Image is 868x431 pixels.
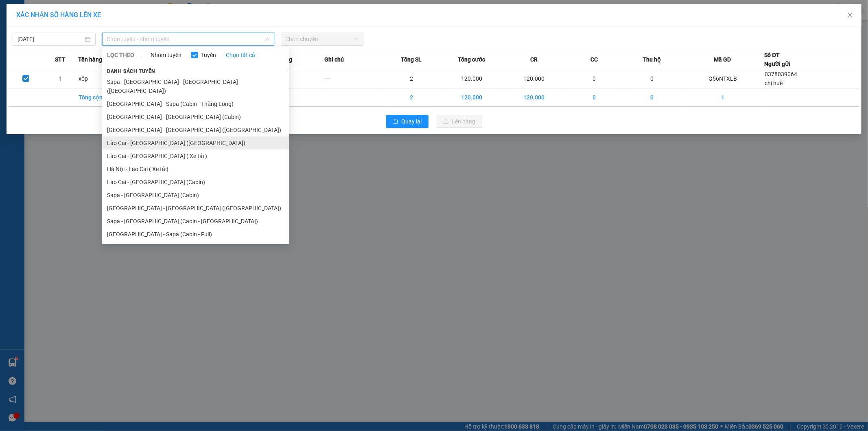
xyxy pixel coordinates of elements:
td: --- [267,69,324,88]
span: Tuyến [198,51,219,59]
td: 120.000 [503,88,566,107]
td: 1 [43,69,78,88]
li: Sapa - [GEOGRAPHIC_DATA] (Cabin - [GEOGRAPHIC_DATA]) [102,215,289,228]
span: rollback [393,119,398,125]
td: 0 [623,69,681,88]
td: 0 [565,88,623,107]
td: --- [325,69,383,88]
span: Nhóm tuyến [147,51,185,59]
td: G56NTXLB [681,69,765,88]
li: [GEOGRAPHIC_DATA] - [GEOGRAPHIC_DATA] ([GEOGRAPHIC_DATA]) [102,202,289,215]
li: Sapa - [GEOGRAPHIC_DATA] (Cabin) [102,189,289,202]
span: Chọn chuyến [286,33,359,45]
button: uploadLên hàng [437,115,482,128]
td: 1 [681,88,765,107]
b: Sao Việt [49,19,99,33]
span: Tên hàng [78,55,102,64]
span: 0378039064 [765,71,798,77]
td: 120.000 [440,88,503,107]
span: Thu hộ [643,55,661,64]
span: STT [55,55,66,64]
div: Số ĐT Người gửi [765,51,791,68]
td: 120.000 [440,69,503,88]
input: 15/10/2025 [17,35,83,44]
td: 120.000 [503,69,566,88]
span: chị huê [765,80,783,86]
span: LỌC THEO [107,51,134,59]
b: [DOMAIN_NAME] [109,7,197,20]
span: close [847,12,853,18]
li: Hà Nội - Lào Cai ( Xe tải) [102,163,289,176]
li: [GEOGRAPHIC_DATA] - [GEOGRAPHIC_DATA] ([GEOGRAPHIC_DATA]) [102,123,289,136]
li: [GEOGRAPHIC_DATA] - Sapa (Cabin - Thăng Long) [102,97,289,110]
span: Tổng cước [458,55,485,64]
h2: G56NTXLB [4,47,66,61]
td: 0 [623,88,681,107]
span: CR [530,55,538,64]
button: Close [839,4,861,27]
td: Tổng cộng [78,88,136,107]
td: xốp [78,69,136,88]
td: 2 [383,69,440,88]
h2: VP Nhận: VP 7 [PERSON_NAME] [43,47,197,99]
span: down [265,37,270,42]
span: Ghi chú [325,55,344,64]
span: XÁC NHẬN SỐ HÀNG LÊN XE [16,11,101,19]
span: Quay lại [402,117,422,126]
span: Tổng SL [401,55,422,64]
li: [GEOGRAPHIC_DATA] - Sapa (Cabin - Full) [102,228,289,241]
button: rollbackQuay lại [386,115,429,128]
span: Danh sách tuyến [102,68,160,75]
li: [GEOGRAPHIC_DATA] - [GEOGRAPHIC_DATA] (Cabin) [102,110,289,123]
span: Chọn tuyến - nhóm tuyến [107,33,269,45]
a: Chọn tất cả [226,51,255,59]
td: 2 [383,88,440,107]
img: logo.jpg [4,7,45,47]
li: Lào Cai - [GEOGRAPHIC_DATA] ([GEOGRAPHIC_DATA]) [102,136,289,150]
li: Lào Cai - [GEOGRAPHIC_DATA] ( Xe tải ) [102,150,289,163]
td: 0 [565,69,623,88]
li: Sapa - [GEOGRAPHIC_DATA] - [GEOGRAPHIC_DATA] ([GEOGRAPHIC_DATA]) [102,75,289,97]
span: Mã GD [714,55,731,64]
li: Lào Cai - [GEOGRAPHIC_DATA] (Cabin) [102,176,289,189]
span: CC [590,55,598,64]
